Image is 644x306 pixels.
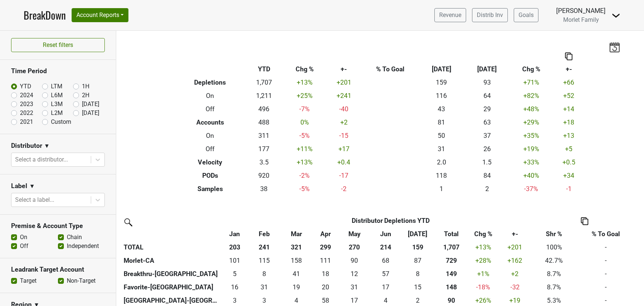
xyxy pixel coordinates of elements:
td: 63 [464,116,510,129]
div: 8 [250,269,279,279]
div: 16 [223,282,247,292]
h3: Leadrank Target Account [11,266,105,273]
td: +0.5 [552,156,585,169]
span: Morlet Family [563,16,599,23]
label: 1H [82,82,89,91]
td: 64 [464,89,510,102]
td: +33 % [510,156,552,169]
th: +- [326,62,362,76]
td: 8.334 [248,267,280,280]
td: +35 % [510,129,552,142]
div: 90 [435,296,468,305]
div: +19 [499,296,531,305]
td: 496 [245,102,283,116]
div: 12 [341,269,368,279]
td: 920 [245,169,283,182]
td: - [575,267,636,280]
td: -40 [326,102,362,116]
td: 100% [533,241,575,254]
th: Total: activate to sort column ascending [434,227,469,241]
label: L3M [51,100,63,109]
td: +13 % [283,76,326,89]
label: On [20,233,27,242]
div: 87 [403,256,432,265]
a: BreakDown [24,7,66,23]
span: ▼ [29,182,35,191]
h3: Distributor [11,142,42,150]
td: 1.5 [464,156,510,169]
td: -17 [326,169,362,182]
label: [DATE] [82,100,99,109]
td: - [575,241,636,254]
img: last_updated_date [609,42,620,52]
td: 38 [245,182,283,195]
td: -1 [552,182,585,195]
td: 18.167 [312,267,339,280]
div: 729 [435,256,468,265]
div: 4 [372,296,400,305]
td: 16 [221,280,249,294]
th: May: activate to sort column ascending [339,227,370,241]
th: Off [175,142,245,156]
td: 90 [339,254,370,267]
td: 26 [464,142,510,156]
button: Reset filters [11,38,105,52]
td: - [575,254,636,267]
div: 41 [282,269,310,279]
label: L6M [51,91,63,100]
div: 31 [341,282,368,292]
th: YTD [245,62,283,76]
td: 8.7% [533,280,575,294]
td: +201 [326,76,362,89]
div: -32 [499,282,531,292]
td: 101 [221,254,249,267]
td: +14 [552,102,585,116]
span: +13% [475,244,491,251]
td: 87 [402,254,434,267]
td: -18 % [469,280,497,294]
td: -15 [326,129,362,142]
a: Goals [514,8,538,22]
th: Jun: activate to sort column ascending [370,227,402,241]
td: +40 % [510,169,552,182]
th: Jan: activate to sort column ascending [221,227,249,241]
th: 729.000 [434,254,469,267]
td: -5 % [283,129,326,142]
td: 17 [370,280,402,294]
div: 8 [403,269,432,279]
th: 149.089 [434,267,469,280]
h3: Time Period [11,67,105,75]
td: 2 [464,182,510,195]
td: 81 [419,116,464,129]
th: TOTAL [122,241,221,254]
th: 241 [248,241,280,254]
label: 2H [82,91,89,100]
td: +13 [552,129,585,142]
th: On [175,89,245,102]
td: -2 [326,182,362,195]
td: 31 [419,142,464,156]
th: [DATE] [464,62,510,76]
td: +82 % [510,89,552,102]
td: +29 % [510,116,552,129]
button: Account Reports [72,8,128,22]
td: -37 % [510,182,552,195]
td: 1,707 [245,76,283,89]
td: 157.5 [280,254,312,267]
th: Breakthru-[GEOGRAPHIC_DATA] [122,267,221,280]
div: 2 [403,296,432,305]
td: +13 % [283,156,326,169]
div: 31 [250,282,279,292]
img: Copy to clipboard [581,217,588,225]
label: Chain [67,233,82,242]
span: ▼ [44,142,50,150]
td: +48 % [510,102,552,116]
div: 18 [314,269,337,279]
td: 84 [464,169,510,182]
td: 50 [419,129,464,142]
label: Off [20,242,28,251]
td: +18 [552,116,585,129]
td: -5 % [283,182,326,195]
td: -7 % [283,102,326,116]
td: +241 [326,89,362,102]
